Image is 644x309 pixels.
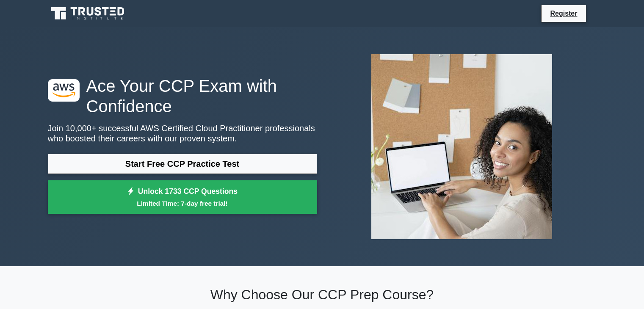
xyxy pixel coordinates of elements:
[48,154,317,174] a: Start Free CCP Practice Test
[545,8,582,19] a: Register
[48,123,317,143] p: Join 10,000+ successful AWS Certified Cloud Practitioner professionals who boosted their careers ...
[48,180,317,214] a: Unlock 1733 CCP QuestionsLimited Time: 7-day free trial!
[48,287,597,303] h2: Why Choose Our CCP Prep Course?
[58,199,307,208] small: Limited Time: 7-day free trial!
[48,76,317,116] h1: Ace Your CCP Exam with Confidence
